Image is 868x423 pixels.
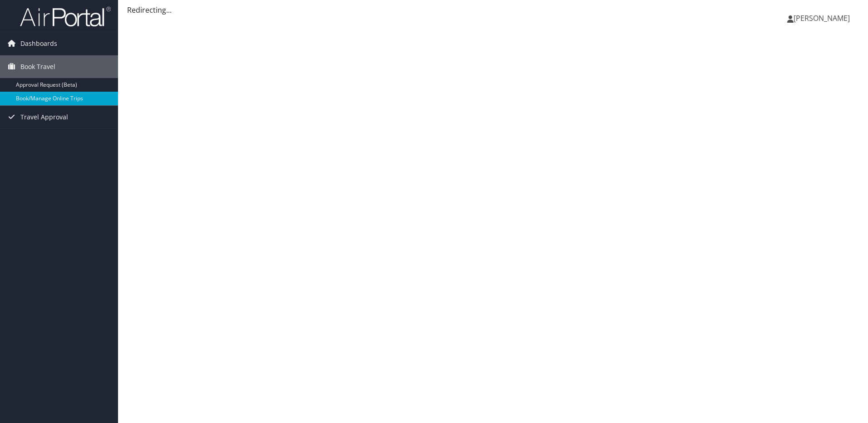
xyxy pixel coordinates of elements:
[20,6,111,27] img: airportal-logo.png
[787,5,859,32] a: [PERSON_NAME]
[127,5,859,15] div: Redirecting...
[20,106,68,128] span: Travel Approval
[20,55,55,78] span: Book Travel
[20,32,57,55] span: Dashboards
[794,13,850,23] span: [PERSON_NAME]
